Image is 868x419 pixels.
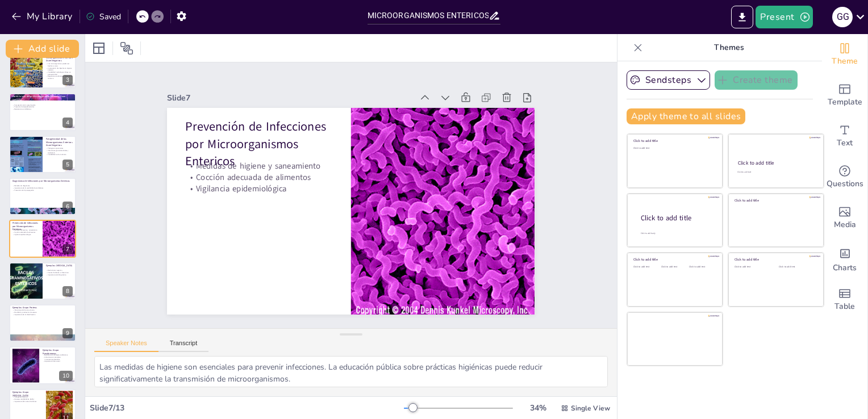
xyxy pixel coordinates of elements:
[822,116,867,157] div: Add text boxes
[12,398,43,400] p: Síntomas de [MEDICAL_DATA]
[715,70,798,90] button: Create theme
[189,143,337,170] p: Medidas de higiene y saneamiento
[738,160,813,166] div: Click to add title
[827,178,863,190] span: Questions
[822,34,867,75] div: Change the overall theme
[9,51,76,89] div: 3
[9,178,76,215] div: 6
[46,274,73,276] p: Importancia del diagnóstico
[633,139,715,143] div: Click to add title
[12,106,73,108] p: Presencia de lipopolisacáridos
[12,108,73,111] p: Resistencia a antibióticos
[832,55,858,68] span: Theme
[647,34,811,61] p: Themes
[62,160,73,170] div: 5
[735,257,816,262] div: Click to add title
[12,185,73,187] p: Métodos de diagnóstico
[46,62,73,66] p: Los microorganismos pueden ser bacilos o cocos
[633,266,659,269] div: Click to add text
[737,171,813,174] div: Click to add text
[9,93,76,131] div: 4
[689,266,715,269] div: Click to add text
[46,153,73,156] p: Variabilidad en la virulencia
[627,108,745,124] button: Apply theme to all slides
[62,286,73,296] div: 8
[828,96,862,108] span: Template
[12,400,43,403] p: Importancia del control de brotes
[832,7,853,27] div: G G
[837,137,853,149] span: Text
[12,396,43,398] p: Patógenos entéricos
[46,271,73,274] p: Causas de diarrea e infecciones
[46,53,73,62] p: Morfología de los Microorganismos Entericos Gram Negativos
[9,346,76,384] div: 10
[90,403,404,413] div: Slide 7 / 13
[62,75,73,85] div: 3
[90,39,108,57] div: Layout
[735,266,770,269] div: Click to add text
[46,149,73,153] p: Infecciones gastrointestinales y septicemia
[9,7,77,26] button: My Library
[43,360,73,362] p: Importancia del control
[188,154,336,181] p: Cocción adecuada de alimentos
[187,166,335,192] p: Vigilancia epidemiológica
[524,403,552,413] div: 34 %
[94,356,608,387] textarea: Las medidas de higiene son esenciales para prevenir infecciones. La educación pública sobre práct...
[158,340,209,352] button: Transcript
[9,220,76,257] div: 7
[12,306,73,309] p: Ejemplos: Grupo Proteus
[43,354,73,356] p: Resistencia a múltiples antibióticos
[627,70,710,90] button: Sendsteps
[46,71,73,75] p: Variabilidad morfológica influye en patogenicidad
[735,198,816,203] div: Click to add title
[641,213,713,223] div: Click to add title
[779,266,815,269] div: Click to add text
[178,74,423,110] div: Slide 7
[633,147,715,150] div: Click to add text
[12,179,73,183] p: Diagnóstico de Infecciones por Microorganismos Entericos
[822,157,867,198] div: Get real-time input from your audience
[571,404,610,413] span: Single View
[189,101,341,167] p: Prevención de Infecciones por Microorganismos Entericos
[12,232,39,234] p: Cocción adecuada de alimentos
[832,6,853,28] button: G G
[6,40,79,58] button: Add slide
[731,6,753,28] button: Export to PowerPoint
[12,313,73,316] p: Importancia de la identificación
[12,233,39,236] p: Vigilancia epidemiológica
[9,136,76,173] div: 5
[59,371,73,381] div: 10
[12,187,73,189] p: Importancia de la sensibilidad a antibióticos
[661,266,687,269] div: Click to add text
[833,262,857,274] span: Charts
[12,391,43,397] p: Ejemplos: Grupo [MEDICAL_DATA]
[756,6,812,28] button: Present
[822,75,867,116] div: Add ready made slides
[12,229,39,232] p: Medidas de higiene y saneamiento
[12,309,73,312] p: Infecciones del tracto urinario
[120,41,133,55] span: Position
[633,257,715,262] div: Click to add title
[641,232,712,234] div: Click to add body
[46,264,73,267] p: Ejemplos: [MEDICAL_DATA]
[43,356,73,360] p: Infecciones en pacientes inmunocomprometidos
[368,7,489,24] input: Insert title
[9,262,76,300] div: 8
[12,95,65,102] span: Pared Celular de los Microorganismos Entericos Gram Negativos
[822,279,867,320] div: Add a table
[46,75,73,79] p: Respuesta a antibióticos depende de la forma
[12,189,73,191] p: Prevención de la propagación
[62,202,73,212] div: 6
[822,238,867,279] div: Add charts and graphs
[86,11,121,22] div: Saved
[43,349,73,355] p: Ejemplos: Grupo Pseudomonas
[46,147,73,149] p: Patógenos oportunistas
[834,300,855,313] span: Table
[46,137,73,147] p: Patogenicidad de los Microorganismos Entericos Gram Negativos
[62,328,73,338] div: 9
[12,311,73,313] p: Movilidad y producción de ureasa
[46,269,73,271] p: Bacilo Gram negativo
[46,67,73,71] p: La presencia de cápsulas en algunas especies
[12,222,39,232] p: Prevención de Infecciones por Microorganismos Entericos
[94,340,158,352] button: Speaker Notes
